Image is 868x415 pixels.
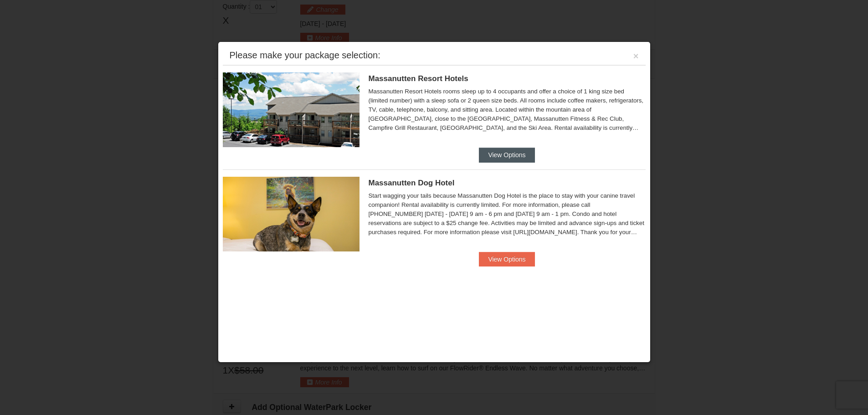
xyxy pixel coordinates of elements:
div: Please make your package selection: [230,51,380,60]
button: View Options [479,252,534,266]
img: 19219026-1-e3b4ac8e.jpg [223,72,360,147]
div: Start wagging your tails because Massanutten Dog Hotel is the place to stay with your canine trav... [369,191,646,237]
span: Massanutten Dog Hotel [369,179,455,187]
img: 27428181-5-81c892a3.jpg [223,177,360,251]
span: Massanutten Resort Hotels [369,74,468,83]
button: View Options [479,148,534,162]
div: Massanutten Resort Hotels rooms sleep up to 4 occupants and offer a choice of 1 king size bed (li... [369,87,646,133]
button: × [633,51,639,61]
